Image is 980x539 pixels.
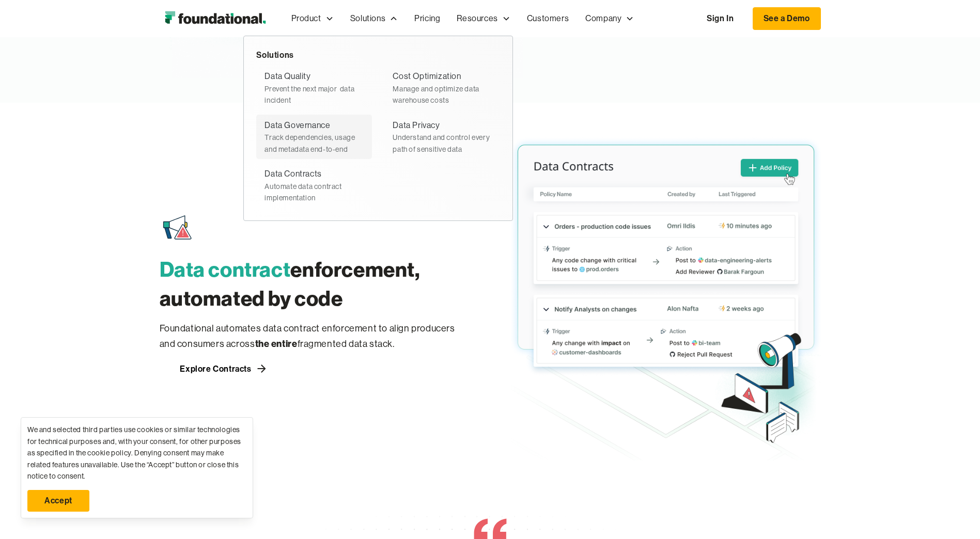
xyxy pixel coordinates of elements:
div: Cost Optimization [393,70,461,83]
div: Data Quality [265,70,310,83]
h3: enforcement, automated by code [160,255,470,313]
div: Data Governance [265,119,330,132]
a: See a Demo [753,7,821,30]
span: Data contract [160,256,291,282]
iframe: Chat Widget [794,419,980,539]
div: Product [283,2,342,36]
div: Understand and control every path of sensitive data [393,132,492,155]
a: Explore Contracts [160,360,289,377]
a: Customers [519,2,577,36]
nav: Solutions [243,36,513,221]
a: Accept [27,490,89,512]
div: Explore Contracts [180,364,251,373]
div: Track dependencies, usage and metadata end-to-end [265,132,364,155]
div: Prevent the next major data incident [265,83,364,106]
a: home [160,8,271,29]
div: Chat-Widget [794,419,980,539]
div: Manage and optimize data warehouse costs [393,83,492,106]
div: Data Contracts [265,167,321,181]
div: Company [577,2,642,36]
div: Solutions [342,2,406,36]
div: Solutions [256,49,500,62]
strong: the entire [255,338,298,350]
img: Foundational Logo [160,8,271,29]
a: Data QualityPrevent the next major data incident [256,66,372,110]
a: Pricing [406,2,448,36]
div: Automate data contract implementation [265,181,364,204]
div: Company [585,12,621,25]
p: Foundational automates data contract enforcement to align producers and consumers across fragment... [160,321,470,352]
div: Resources [448,2,518,36]
div: Data Privacy [393,119,440,132]
a: Data ContractsAutomate data contract implementation [256,163,372,208]
a: Data GovernanceTrack dependencies, usage and metadata end-to-end [256,115,372,159]
div: Resources [457,12,497,25]
a: Sign In [696,8,744,29]
img: Data Contracts Icon [161,212,194,245]
div: Product [291,12,321,25]
div: Solutions [350,12,385,25]
a: Data PrivacyUnderstand and control every path of sensitive data [384,115,500,159]
div: We and selected third parties use cookies or similar technologies for technical purposes and, wit... [27,424,246,482]
a: Cost OptimizationManage and optimize data warehouse costs [384,66,500,110]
